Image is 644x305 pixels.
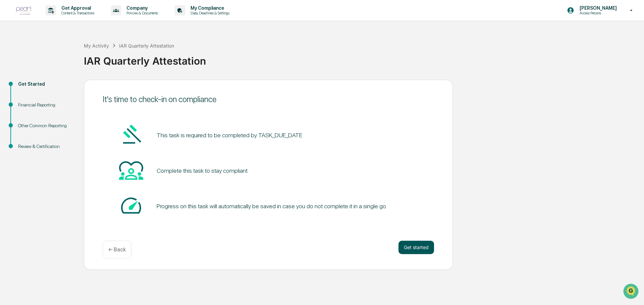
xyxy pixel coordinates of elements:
[121,5,161,11] p: Company
[18,81,73,88] div: Get Started
[119,43,174,49] div: IAR Quarterly Attestation
[56,5,98,11] p: Get Approval
[13,97,42,104] span: Data Lookup
[16,6,32,15] img: logo
[185,11,233,15] p: Data, Deadlines & Settings
[114,53,122,61] button: Start new chat
[108,246,126,253] p: ← Back
[18,122,73,129] div: Other Common Reporting
[157,167,248,174] div: Complete this task to stay compliant
[23,58,85,63] div: We're available if you need us!
[574,11,620,15] p: Access Persons
[119,194,143,218] img: Speed-dial
[119,123,143,147] img: Gavel
[55,84,83,91] span: Attestations
[56,11,98,15] p: Content & Transactions
[7,85,12,90] div: 🖐️
[84,50,641,67] div: IAR Quarterly Attestation
[18,101,73,108] div: Financial Reporting
[49,85,54,90] div: 🗄️
[4,94,45,106] a: 🔎Data Lookup
[121,11,161,15] p: Policies & Documents
[47,113,81,119] a: Powered byPylon
[623,283,641,301] iframe: Open customer support
[574,5,620,11] p: [PERSON_NAME]
[67,113,81,119] span: Pylon
[13,84,43,91] span: Preclearance
[398,241,434,254] button: Get started
[23,51,110,58] div: Start new chat
[4,82,46,94] a: 🖐️Preclearance
[7,14,122,25] p: How can we help?
[119,158,143,182] img: Heart
[157,131,302,140] pre: This task is required to be completed by TASK_DUE_DATE
[103,94,434,104] div: It's time to check-in on compliance
[7,98,12,103] div: 🔎
[18,143,73,150] div: Review & Certification
[7,51,19,63] img: 1746055101610-c473b297-6a78-478c-a979-82029cc54cd1
[84,43,109,49] div: My Activity
[185,5,233,11] p: My Compliance
[157,203,387,210] div: Progress on this task will automatically be saved in case you do not complete it in a single go.
[46,82,86,94] a: 🗄️Attestations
